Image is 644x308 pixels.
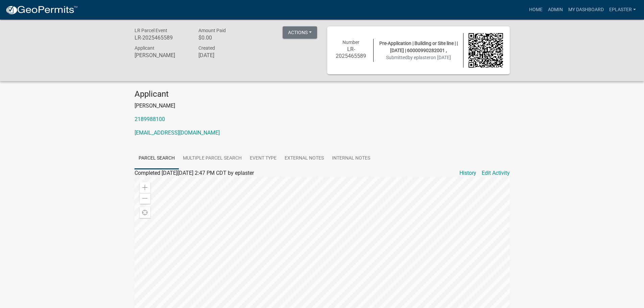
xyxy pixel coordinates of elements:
[342,40,359,45] span: Number
[198,52,253,58] h6: [DATE]
[179,148,246,169] a: Multiple Parcel Search
[135,102,510,110] p: [PERSON_NAME]
[328,148,374,169] a: Internal Notes
[566,3,606,16] a: My Dashboard
[140,193,150,204] div: Zoom out
[545,3,566,16] a: Admin
[334,46,368,59] h6: LR-2025465589
[198,34,253,41] h6: $0.00
[526,3,545,16] a: Home
[135,89,510,99] h4: Applicant
[386,55,451,60] span: Submitted on [DATE]
[606,3,639,16] a: eplaster
[482,169,510,177] a: Edit Activity
[140,182,150,193] div: Zoom in
[469,33,503,68] img: QR code
[198,45,215,51] span: Created
[135,148,179,169] a: Parcel search
[135,129,220,136] a: [EMAIL_ADDRESS][DOMAIN_NAME]
[459,169,476,177] a: History
[135,34,189,41] h6: LR-2025465589
[408,55,431,60] span: by eplaster
[135,52,189,58] h6: [PERSON_NAME]
[135,45,154,51] span: Applicant
[283,26,317,39] button: Actions
[135,116,165,122] a: 2189988100
[140,207,150,218] div: Find my location
[246,148,281,169] a: Event Type
[135,28,167,33] span: LR Parcel Event
[198,28,226,33] span: Amount Paid
[135,170,254,176] span: Completed [DATE][DATE] 2:47 PM CDT by eplaster
[379,41,458,53] span: Pre-Application | Building or Site line | | [DATE] | 60000990282001 ,
[281,148,328,169] a: External Notes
